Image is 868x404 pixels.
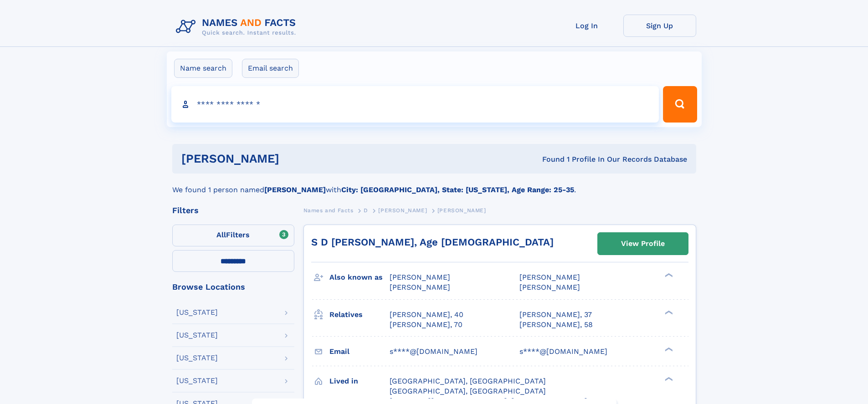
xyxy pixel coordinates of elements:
[329,373,390,389] h3: Lived in
[519,273,580,281] span: [PERSON_NAME]
[242,59,299,78] label: Email search
[329,307,390,322] h3: Relatives
[390,387,546,395] span: [GEOGRAPHIC_DATA], [GEOGRAPHIC_DATA]
[519,310,592,320] a: [PERSON_NAME], 37
[303,205,354,216] a: Names and Facts
[216,230,226,239] span: All
[172,225,294,246] label: Filters
[663,86,697,123] button: Search Button
[663,376,673,382] div: ❯
[311,236,554,248] a: S D [PERSON_NAME], Age [DEMOGRAPHIC_DATA]
[341,185,574,194] b: City: [GEOGRAPHIC_DATA], State: [US_STATE], Age Range: 25-35
[378,205,427,216] a: [PERSON_NAME]
[172,206,294,215] div: Filters
[411,154,687,164] div: Found 1 Profile In Our Records Database
[174,59,232,78] label: Name search
[181,153,411,164] h1: [PERSON_NAME]
[176,377,218,384] div: [US_STATE]
[176,309,218,316] div: [US_STATE]
[329,270,390,285] h3: Also known as
[172,283,294,291] div: Browse Locations
[519,283,580,291] span: [PERSON_NAME]
[663,309,673,315] div: ❯
[550,15,623,37] a: Log In
[663,346,673,352] div: ❯
[364,205,368,216] a: D
[598,233,688,255] a: View Profile
[437,207,486,214] span: [PERSON_NAME]
[623,15,696,37] a: Sign Up
[663,272,673,278] div: ❯
[172,15,303,39] img: Logo Names and Facts
[621,233,665,254] div: View Profile
[519,320,593,330] a: [PERSON_NAME], 58
[329,344,390,359] h3: Email
[390,273,450,281] span: [PERSON_NAME]
[176,354,218,362] div: [US_STATE]
[172,174,696,195] div: We found 1 person named with .
[171,86,659,123] input: search input
[364,207,368,214] span: D
[264,185,326,194] b: [PERSON_NAME]
[176,332,218,339] div: [US_STATE]
[390,310,463,320] a: [PERSON_NAME], 40
[390,283,450,291] span: [PERSON_NAME]
[390,320,462,330] a: [PERSON_NAME], 70
[390,377,546,385] span: [GEOGRAPHIC_DATA], [GEOGRAPHIC_DATA]
[378,207,427,214] span: [PERSON_NAME]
